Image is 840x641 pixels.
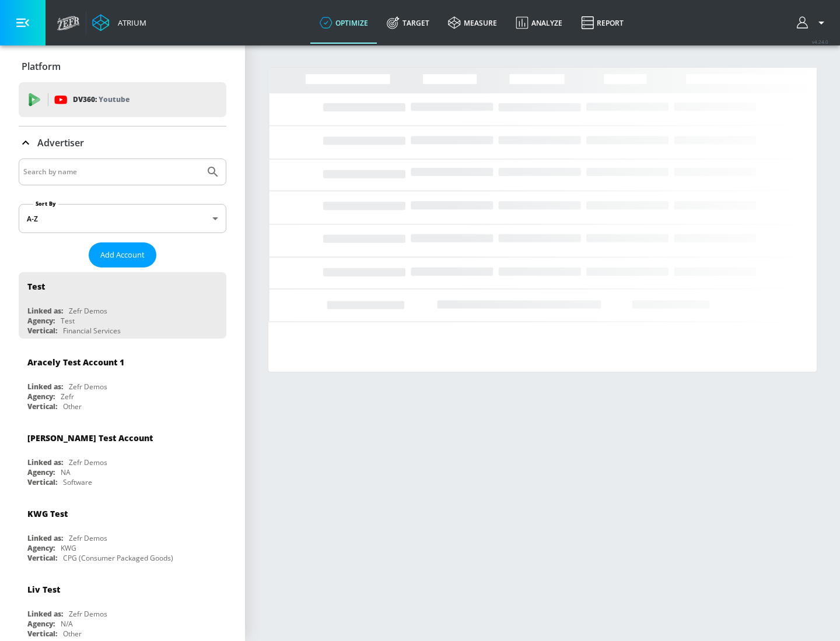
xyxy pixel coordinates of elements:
p: Youtube [99,93,129,105]
div: Liv Test [27,584,60,595]
a: measure [439,2,506,44]
a: optimize [310,2,377,44]
div: Software [63,477,92,487]
div: Vertical: [27,553,57,563]
span: Add Account [100,248,145,262]
div: Advertiser [19,126,226,159]
div: Financial Services [63,326,121,336]
p: Platform [22,60,61,73]
div: KWG TestLinked as:Zefr DemosAgency:KWGVertical:CPG (Consumer Packaged Goods) [19,499,226,566]
div: Zefr Demos [69,457,107,467]
div: Agency: [27,392,55,401]
div: DV360: Youtube [19,82,226,117]
p: Advertiser [37,136,84,149]
div: Zefr Demos [69,306,107,316]
div: TestLinked as:Zefr DemosAgency:TestVertical:Financial Services [19,272,226,339]
label: Sort By [33,200,58,207]
div: Zefr Demos [69,533,107,543]
a: Analyze [506,2,572,44]
button: Add Account [89,242,156,267]
div: [PERSON_NAME] Test AccountLinked as:Zefr DemosAgency:NAVertical:Software [19,424,226,490]
div: Platform [19,50,226,83]
div: Linked as: [27,609,63,619]
div: [PERSON_NAME] Test Account [27,432,153,443]
div: Agency: [27,543,55,553]
div: Other [63,401,82,411]
p: DV360: [73,93,129,106]
input: Search by name [23,164,200,179]
div: Agency: [27,619,55,629]
div: Other [63,629,82,639]
a: Target [377,2,439,44]
div: Linked as: [27,533,63,543]
div: Test [27,281,45,292]
div: Atrium [113,17,146,28]
div: Aracely Test Account 1Linked as:Zefr DemosAgency:ZefrVertical:Other [19,348,226,414]
div: A-Z [19,204,226,233]
div: KWG Test [27,508,68,519]
div: Aracely Test Account 1 [27,357,124,368]
div: Linked as: [27,306,63,316]
div: Zefr Demos [69,609,107,619]
div: Linked as: [27,457,63,467]
div: Zefr Demos [69,382,107,392]
div: Vertical: [27,326,57,336]
div: KWG [61,543,76,553]
div: Vertical: [27,401,57,411]
div: N/A [61,619,73,629]
div: Test [61,316,75,326]
div: Linked as: [27,382,63,392]
div: NA [61,467,71,477]
div: Zefr [61,392,74,401]
div: Agency: [27,316,55,326]
div: Vertical: [27,629,57,639]
span: v 4.24.0 [812,38,828,45]
a: Report [572,2,633,44]
div: Agency: [27,467,55,477]
a: Atrium [92,14,146,31]
div: CPG (Consumer Packaged Goods) [63,553,173,563]
div: Vertical: [27,477,57,487]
